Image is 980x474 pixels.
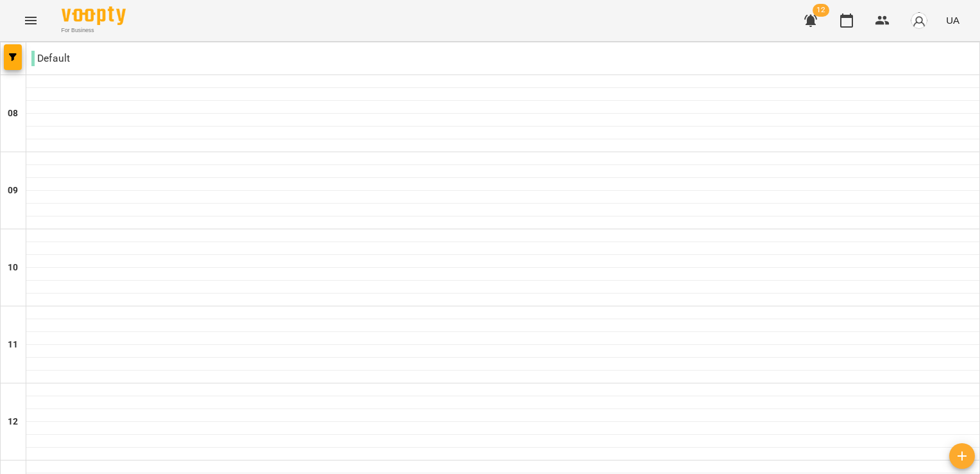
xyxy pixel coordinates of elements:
h6: 09 [8,184,18,198]
p: Default [31,51,70,66]
span: UA [946,13,959,27]
span: 12 [813,4,829,17]
span: For Business [62,26,126,35]
button: UA [941,8,965,32]
h6: 12 [8,415,18,429]
h6: 11 [8,338,18,352]
h6: 10 [8,261,18,275]
button: Створити урок [949,443,975,469]
button: Menu [15,5,46,36]
h6: 08 [8,107,18,121]
img: Voopty Logo [62,6,126,25]
img: avatar_s.png [910,12,928,30]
